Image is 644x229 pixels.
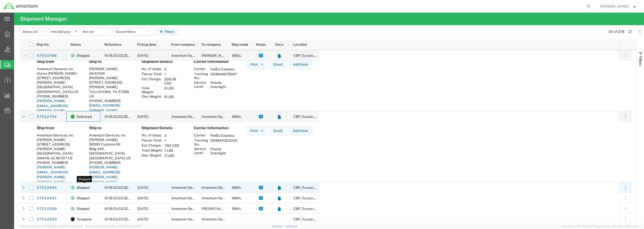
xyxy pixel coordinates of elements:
[202,196,238,200] span: Amentum Services, Inc
[163,138,181,143] td: 1
[194,80,209,89] th: Service Level:
[163,143,181,148] td: 7.93 USD
[36,205,57,213] a: 57010399
[37,165,68,184] a: [PERSON_NAME][EMAIL_ADDRESS][PERSON_NAME][DOMAIN_NAME]
[105,196,150,200] span: 6118.03.03.2219.WTU.0000
[105,54,150,58] span: 6118.03.03.2219.WTU.0000
[194,72,209,80] th: Tracking No.:
[4,3,38,10] img: logo
[246,126,267,136] button: Print
[232,207,242,211] span: SMAL
[171,42,195,47] span: From company
[36,52,57,60] a: 57010786
[155,28,179,36] button: Filters
[37,89,81,94] div: [GEOGRAPHIC_DATA] US
[202,207,230,211] span: FRESNO AVCRAD
[62,225,83,228] span: [DATE] 10:43:43
[171,207,208,211] span: Amentum Services, Inc
[36,42,50,47] span: Ship No.
[171,54,208,58] span: Amentum Services, Inc
[37,59,81,64] h4: Ship from
[20,13,67,25] h4: Shipment Manager
[37,99,68,118] a: [PERSON_NAME][EMAIL_ADDRESS][PERSON_NAME][DOMAIN_NAME]
[141,94,163,99] th: Dim. Weight:
[232,196,242,200] span: SMAL
[37,147,81,156] div: [PERSON_NAME] [GEOGRAPHIC_DATA]
[85,225,141,228] span: Client: 2025.20.0-035ba07
[560,224,638,228] span: Copyright © [DATE]-[DATE] Agistix Inc., All Rights Reserved
[105,207,150,211] span: 6118.03.03.2219.WTU.0000
[202,217,238,221] span: Amentum Services, Inc
[141,153,163,158] th: Dim. Weight:
[141,143,163,148] th: Est. Charge:
[137,217,148,221] span: 10/02/2025
[171,196,208,200] span: Amentum Services, Inc
[293,115,351,119] span: CBP_Tucson, AZ_WTU
[260,128,264,133] img: dropdown
[89,126,133,130] h4: Ship to
[194,147,209,156] th: Service Level:
[80,28,111,35] input: Not set
[37,156,81,160] div: DMAFB, AZ 85707 US
[194,59,234,64] h4: Carrier Information
[137,54,148,58] span: 10/02/2025
[89,76,133,80] div: [PERSON_NAME]
[36,113,57,121] a: 57010704
[609,29,624,34] div: 50 of 278
[105,186,150,190] span: 6118.03.03.2219.WTU.0000
[194,126,234,130] h4: Carrier Information
[89,133,133,138] div: Amentum Services, Inc
[289,126,312,136] button: Add Note
[141,72,163,77] th: Pieces Total:
[163,133,181,138] td: 2
[141,126,186,130] h4: Shipment Details
[171,115,208,119] span: Amentum Services, Inc
[194,138,209,147] th: Tracking No.:
[137,186,148,190] span: 10/02/2025
[37,142,81,147] div: [STREET_ADDRESS]
[600,3,637,9] button: [PERSON_NAME]
[232,186,242,190] span: SMAL
[209,133,239,138] td: FedEx Express
[37,80,81,89] div: [PERSON_NAME] [GEOGRAPHIC_DATA]
[141,86,163,94] th: Total Weight:
[105,217,150,221] span: 6118.03.03.2219.WTU.0000
[141,67,163,72] th: No. of stops:
[137,207,148,211] span: 10/02/2025
[163,72,186,77] td: 1
[89,89,133,99] div: TULLAHOMA, TN 37388 US
[76,111,92,122] span: Delivered
[163,153,181,158] td: 3 LBS
[246,59,267,69] button: Print
[232,115,242,119] span: SMAL
[209,72,239,80] td: 393844979987
[37,126,81,130] h4: Ship from
[171,186,208,190] span: Amentum Services, Inc
[141,133,163,138] th: No. of stops:
[37,94,81,99] div: [PHONE_NUMBER]
[272,225,285,228] a: Support
[120,225,141,228] span: [DATE] 10:52:44
[285,225,297,228] a: Feedback
[141,148,163,153] th: Total Weight:
[37,67,81,71] div: Amentum Services, Inc
[76,193,90,203] span: Shipped
[209,67,239,72] td: FedEx Express
[37,71,81,76] div: Alavro [PERSON_NAME]
[137,196,148,200] span: 10/02/2025
[231,42,248,47] span: Ship mode
[37,138,81,142] div: [PERSON_NAME]
[89,142,133,147] div: 29390 Customs Rd
[89,103,120,112] a: [EMAIL_ADDRESS][DOMAIN_NAME]
[37,160,81,165] div: [PHONE_NUMBER]
[232,54,242,58] span: SMAL
[89,59,133,64] h4: Ship to
[293,196,351,200] span: CBP_Tucson, AZ_WTU
[36,194,57,202] a: 57010421
[36,184,57,192] a: 57010544
[141,59,186,64] h4: Shipment Details
[141,138,163,143] th: Pieces Total:
[76,203,90,214] span: Shipped
[260,62,264,67] img: dropdown
[89,165,120,184] a: [PERSON_NAME][EMAIL_ADDRESS][PERSON_NAME][DOMAIN_NAME]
